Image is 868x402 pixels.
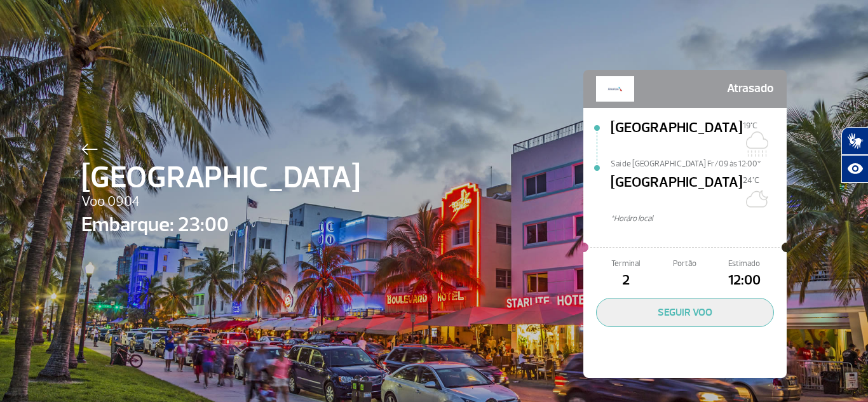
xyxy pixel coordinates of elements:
[611,158,787,167] span: Sai de [GEOGRAPHIC_DATA] Fr/09 às 12:00*
[743,131,768,157] img: Nublado
[841,127,868,183] div: Plugin de acessibilidade da Hand Talk.
[715,270,774,291] span: 12:00
[596,258,655,270] span: Terminal
[611,213,787,225] span: *Horáro local
[611,172,743,213] span: [GEOGRAPHIC_DATA]
[743,121,757,131] span: 19°C
[596,298,774,327] button: SEGUIR VOO
[715,258,774,270] span: Estimado
[81,210,360,240] span: Embarque: 23:00
[655,258,714,270] span: Portão
[743,186,768,211] img: Céu limpo
[743,175,759,185] span: 24°C
[81,155,360,201] span: [GEOGRAPHIC_DATA]
[841,127,868,155] button: Abrir tradutor de língua de sinais.
[596,270,655,291] span: 2
[81,191,360,213] span: Voo 0904
[841,155,868,183] button: Abrir recursos assistivos.
[727,76,774,102] span: Atrasado
[611,117,743,158] span: [GEOGRAPHIC_DATA]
